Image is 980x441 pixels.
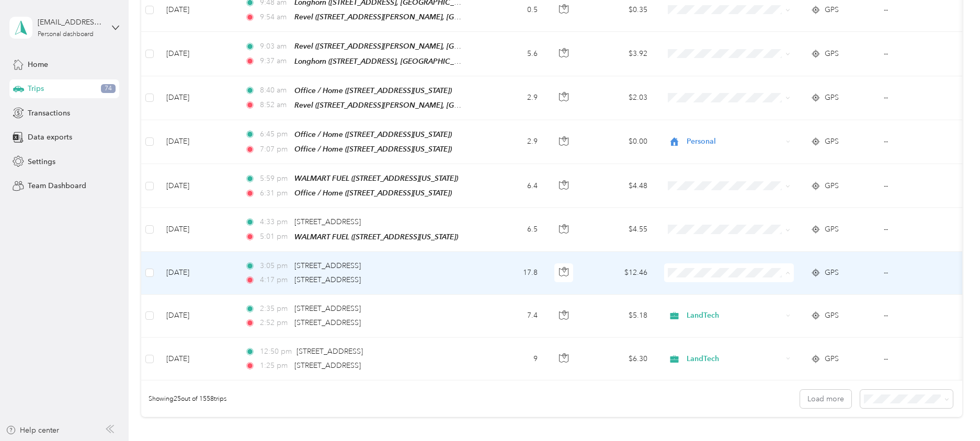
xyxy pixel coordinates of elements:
[294,361,361,370] span: [STREET_ADDRESS]
[294,304,361,313] span: [STREET_ADDRESS]
[294,217,361,226] span: [STREET_ADDRESS]
[477,164,546,208] td: 6.4
[294,275,361,284] span: [STREET_ADDRESS]
[875,76,971,120] td: --
[921,382,980,441] iframe: Everlance-gr Chat Button Frame
[875,252,971,295] td: --
[875,338,971,380] td: --
[583,76,656,120] td: $2.03
[294,86,452,95] span: Office / Home ([STREET_ADDRESS][US_STATE])
[294,130,452,138] span: Office / Home ([STREET_ADDRESS][US_STATE])
[260,85,290,96] span: 8:40 am
[583,208,656,251] td: $4.55
[260,99,290,111] span: 8:52 am
[158,164,236,208] td: [DATE]
[260,260,290,272] span: 3:05 pm
[294,57,517,66] span: Longhorn ([STREET_ADDRESS], [GEOGRAPHIC_DATA], [US_STATE])
[875,120,971,164] td: --
[294,145,452,153] span: Office / Home ([STREET_ADDRESS][US_STATE])
[38,17,103,28] div: [EMAIL_ADDRESS][DOMAIN_NAME]
[825,4,839,16] span: GPS
[294,174,458,182] span: WALMART FUEL ([STREET_ADDRESS][US_STATE])
[477,76,546,120] td: 2.9
[260,317,290,329] span: 2:52 pm
[28,59,48,70] span: Home
[477,338,546,380] td: 9
[294,233,458,241] span: WALMART FUEL ([STREET_ADDRESS][US_STATE])
[294,189,452,197] span: Office / Home ([STREET_ADDRESS][US_STATE])
[28,108,70,119] span: Transactions
[875,164,971,208] td: --
[825,48,839,60] span: GPS
[825,136,839,147] span: GPS
[477,295,546,338] td: 7.4
[28,83,44,94] span: Trips
[158,252,236,295] td: [DATE]
[260,55,290,67] span: 9:37 am
[158,32,236,76] td: [DATE]
[294,101,563,110] span: Revel ([STREET_ADDRESS][PERSON_NAME], [GEOGRAPHIC_DATA], [US_STATE])
[260,360,290,372] span: 1:25 pm
[260,216,290,228] span: 4:33 pm
[800,390,851,408] button: Load more
[583,164,656,208] td: $4.48
[28,132,72,143] span: Data exports
[294,318,361,327] span: [STREET_ADDRESS]
[260,303,290,315] span: 2:35 pm
[825,92,839,103] span: GPS
[825,310,839,321] span: GPS
[294,261,361,270] span: [STREET_ADDRESS]
[158,120,236,164] td: [DATE]
[583,32,656,76] td: $3.92
[260,346,292,357] span: 12:50 pm
[158,338,236,380] td: [DATE]
[477,208,546,251] td: 6.5
[294,42,563,51] span: Revel ([STREET_ADDRESS][PERSON_NAME], [GEOGRAPHIC_DATA], [US_STATE])
[260,274,290,286] span: 4:17 pm
[260,41,290,52] span: 9:03 am
[158,208,236,251] td: [DATE]
[158,295,236,338] td: [DATE]
[158,76,236,120] td: [DATE]
[477,32,546,76] td: 5.6
[825,267,839,278] span: GPS
[687,136,782,147] span: Personal
[260,231,290,242] span: 5:01 pm
[583,338,656,380] td: $6.30
[583,295,656,338] td: $5.18
[260,188,290,199] span: 6:31 pm
[875,32,971,76] td: --
[260,129,290,140] span: 6:45 pm
[825,224,839,235] span: GPS
[875,295,971,338] td: --
[825,180,839,192] span: GPS
[141,394,226,404] span: Showing 25 out of 1558 trips
[477,120,546,164] td: 2.9
[260,11,290,23] span: 9:54 am
[875,208,971,251] td: --
[260,144,290,155] span: 7:07 pm
[6,425,59,436] button: Help center
[477,252,546,295] td: 17.8
[101,84,116,94] span: 74
[28,156,55,167] span: Settings
[297,347,363,356] span: [STREET_ADDRESS]
[583,252,656,295] td: $12.46
[583,120,656,164] td: $0.00
[28,180,86,191] span: Team Dashboard
[294,13,563,21] span: Revel ([STREET_ADDRESS][PERSON_NAME], [GEOGRAPHIC_DATA], [US_STATE])
[825,353,839,365] span: GPS
[38,31,94,38] div: Personal dashboard
[260,173,290,184] span: 5:59 pm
